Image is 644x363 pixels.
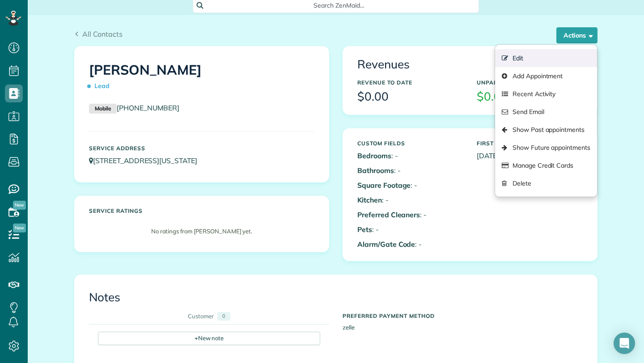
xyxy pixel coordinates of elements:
a: Delete [495,174,597,192]
h3: Revenues [357,58,583,71]
p: : - [357,180,463,190]
a: Show Future appointments [495,139,597,156]
span: + [195,334,198,342]
a: Recent Activity [495,85,597,103]
div: Customer [188,312,214,321]
p: : - [357,239,463,249]
span: New [13,201,26,210]
b: Pets [357,225,372,234]
b: Bathrooms [357,166,394,175]
h5: First Serviced On [477,140,583,146]
p: : - [357,224,463,235]
b: Alarm/Gate Code [357,240,415,249]
button: Actions [556,27,597,43]
div: New note [98,332,320,345]
span: All Contacts [82,30,123,38]
small: Mobile [89,104,117,114]
h5: Unpaid Balance [477,80,583,85]
a: All Contacts [74,29,123,39]
p: : - [357,165,463,176]
a: Show Past appointments [495,121,597,139]
span: New [13,224,26,232]
b: Square Footage [357,181,411,190]
div: Open Intercom Messenger [614,333,635,354]
h5: Service Address [89,145,314,151]
b: Preferred Cleaners [357,210,420,219]
a: Add Appointment [495,67,597,85]
h1: [PERSON_NAME] [89,63,314,94]
p: No ratings from [PERSON_NAME] yet. [93,227,310,236]
div: zelle [336,308,589,340]
p: [DATE] [477,151,583,161]
h5: Service ratings [89,208,314,214]
a: [STREET_ADDRESS][US_STATE] [89,156,206,165]
h3: Notes [89,291,583,304]
a: Send Email [495,103,597,121]
p: : - [357,195,463,205]
h3: $0.00 [357,90,463,103]
b: Bedrooms [357,151,391,160]
h3: $0.00 [477,90,583,103]
h5: Preferred Payment Method [343,313,583,319]
div: 0 [217,312,230,321]
p: : - [357,151,463,161]
h5: Revenue to Date [357,80,463,85]
a: Manage Credit Cards [495,156,597,174]
span: Lead [89,78,113,94]
h5: Custom Fields [357,140,463,146]
a: Mobile[PHONE_NUMBER] [89,103,179,112]
p: : - [357,210,463,220]
a: Edit [495,49,597,67]
b: Kitchen [357,195,382,204]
